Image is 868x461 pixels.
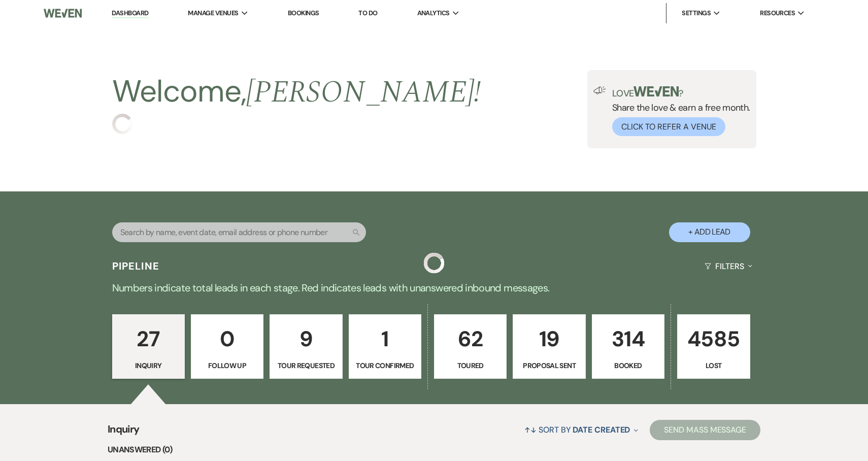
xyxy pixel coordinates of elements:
p: Numbers indicate total leads in each stage. Red indicates leads with unanswered inbound messages. [69,280,799,296]
img: weven-logo-green.svg [633,86,679,96]
li: Unanswered (0) [108,443,760,456]
p: 0 [197,322,257,356]
img: loud-speaker-illustration.svg [593,86,606,94]
a: 314Booked [592,314,664,379]
p: Tour Confirmed [355,360,415,371]
p: 9 [276,322,336,356]
p: Follow Up [197,360,257,371]
p: Lost [684,360,743,371]
img: loading spinner [424,253,444,273]
a: 27Inquiry [112,314,185,379]
p: Booked [598,360,658,371]
img: Weven Logo [44,3,82,24]
span: Date Created [573,424,630,435]
p: Love ? [612,86,750,98]
span: Settings [682,8,711,18]
p: 62 [441,322,500,356]
p: Toured [441,360,500,371]
p: 19 [519,322,579,356]
img: loading spinner [112,114,132,134]
a: 1Tour Confirmed [349,314,421,379]
a: To Do [358,9,377,17]
div: Share the love & earn a free month. [606,86,750,136]
a: Bookings [288,9,319,17]
span: ↑↓ [524,424,537,435]
span: Resources [760,8,795,18]
a: 19Proposal Sent [513,314,585,379]
p: 4585 [684,322,743,356]
p: Tour Requested [276,360,336,371]
p: Proposal Sent [519,360,579,371]
span: Inquiry [108,421,140,443]
a: 0Follow Up [191,314,263,379]
a: Dashboard [112,9,148,18]
button: Sort By Date Created [520,416,642,443]
a: 4585Lost [677,314,750,379]
h2: Welcome, [112,70,481,114]
span: [PERSON_NAME] ! [246,69,481,116]
button: Filters [700,253,756,280]
p: 314 [598,322,658,356]
input: Search by name, event date, email address or phone number [112,222,366,242]
button: Click to Refer a Venue [612,117,725,136]
p: Inquiry [119,360,178,371]
button: + Add Lead [669,222,750,242]
span: Analytics [417,8,450,18]
p: 1 [355,322,415,356]
h3: Pipeline [112,259,160,273]
button: Send Mass Message [650,420,760,440]
a: 62Toured [434,314,507,379]
a: 9Tour Requested [270,314,342,379]
p: 27 [119,322,178,356]
span: Manage Venues [188,8,238,18]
